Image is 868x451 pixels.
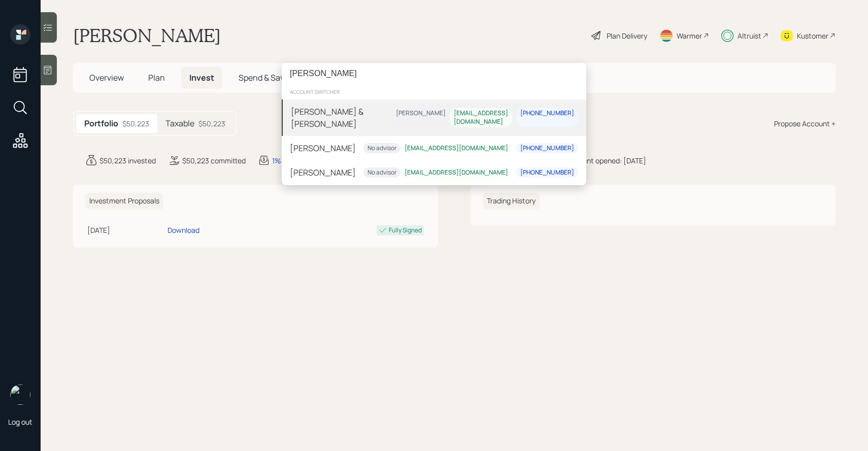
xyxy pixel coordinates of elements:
div: [PERSON_NAME] [290,166,356,179]
div: [PERSON_NAME] [290,142,356,154]
div: [PHONE_NUMBER] [520,168,574,177]
div: [EMAIL_ADDRESS][DOMAIN_NAME] [405,144,508,153]
div: [PHONE_NUMBER] [520,110,574,118]
div: account switcher [282,84,586,99]
div: [EMAIL_ADDRESS][DOMAIN_NAME] [405,168,508,177]
div: [EMAIL_ADDRESS][DOMAIN_NAME] [454,110,508,127]
input: Type a command or search… [282,63,586,84]
div: [PERSON_NAME] [396,110,446,118]
div: No advisor [368,168,396,177]
div: [PERSON_NAME] & [PERSON_NAME] [291,106,392,130]
div: No advisor [368,144,396,153]
div: [PHONE_NUMBER] [520,144,574,153]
